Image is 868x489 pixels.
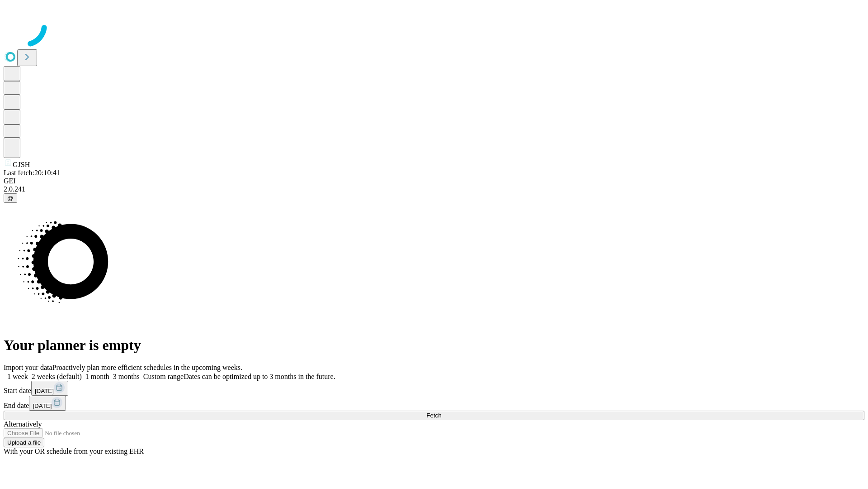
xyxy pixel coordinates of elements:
[184,373,335,380] span: Dates can be optimized up to 3 months in the future.
[32,373,82,380] span: 2 weeks (default)
[33,403,52,409] span: [DATE]
[29,396,66,411] button: [DATE]
[4,420,42,428] span: Alternatively
[143,373,184,380] span: Custom range
[4,447,144,455] span: With your OR schedule from your existing EHR
[4,438,44,447] button: Upload a file
[4,177,864,185] div: GEI
[35,388,54,394] span: [DATE]
[4,337,864,354] h1: Your planner is empty
[7,195,14,201] span: @
[4,381,864,396] div: Start date
[4,411,864,420] button: Fetch
[13,161,30,168] span: GJSH
[113,373,140,380] span: 3 months
[7,373,28,380] span: 1 week
[4,185,864,193] div: 2.0.241
[31,381,68,396] button: [DATE]
[4,193,17,203] button: @
[4,169,60,177] span: Last fetch: 20:10:41
[85,373,109,380] span: 1 month
[4,396,864,411] div: End date
[426,412,441,419] span: Fetch
[52,364,242,371] span: Proactively plan more efficient schedules in the upcoming weeks.
[4,364,52,371] span: Import your data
